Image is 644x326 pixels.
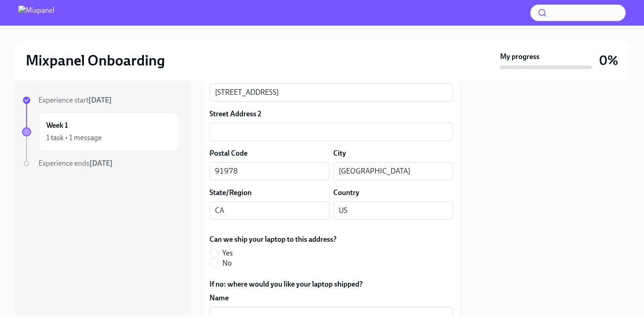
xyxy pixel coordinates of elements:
label: Country [333,188,359,198]
label: Street Address 2 [209,109,261,119]
label: Can we ship your laptop to this address? [209,234,336,244]
strong: [DATE] [88,96,112,104]
a: Week 11 task • 1 message [22,113,180,151]
label: Name [209,293,229,303]
h6: Week 1 [46,120,68,130]
img: Mixpanel [18,5,55,20]
h3: 0% [599,52,618,69]
strong: [DATE] [89,159,113,168]
a: Experience start[DATE] [22,95,180,105]
div: 1 task • 1 message [46,133,102,143]
label: State/Region [209,188,252,198]
h2: Mixpanel Onboarding [26,51,165,70]
span: Yes [222,248,233,258]
span: No [222,258,232,268]
span: Experience start [39,96,112,104]
span: Experience ends [39,159,113,168]
label: Postal Code [209,148,248,158]
strong: My progress [500,52,539,62]
label: City [333,148,346,158]
label: If no: where would you like your laptop shipped? [209,279,453,289]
